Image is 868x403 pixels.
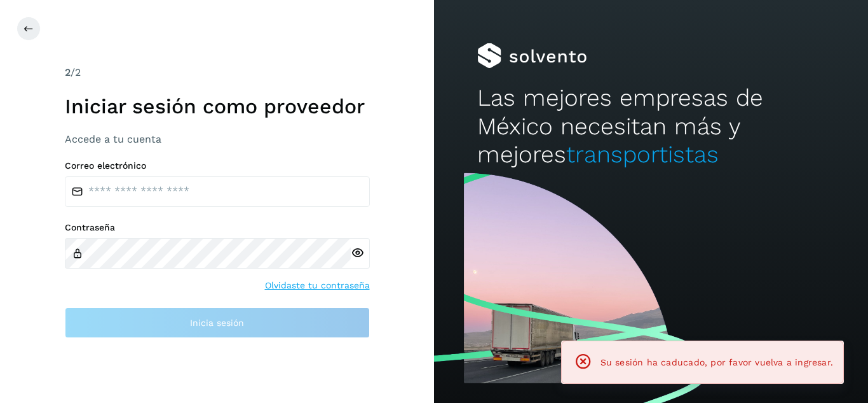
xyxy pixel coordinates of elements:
span: Su sesión ha caducado, por favor vuelva a ingresar. [600,357,833,367]
span: Inicia sesión [190,318,244,327]
span: transportistas [566,141,719,168]
span: 2 [65,66,71,78]
h2: Las mejores empresas de México necesitan más y mejores [477,84,824,169]
label: Contraseña [65,222,370,233]
div: /2 [65,65,370,80]
h3: Accede a tu cuenta [65,133,370,145]
label: Correo electrónico [65,160,370,171]
a: Olvidaste tu contraseña [265,279,370,292]
button: Inicia sesión [65,308,370,338]
h1: Iniciar sesión como proveedor [65,94,370,118]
